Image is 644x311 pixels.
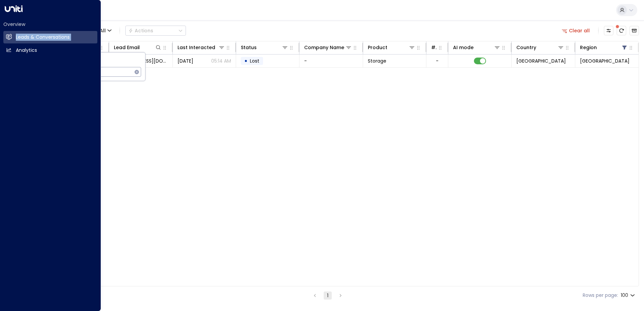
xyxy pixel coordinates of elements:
button: Archived Leads [630,26,639,35]
span: United Kingdom [516,58,566,64]
div: Product [368,43,387,51]
h2: Overview [3,21,97,28]
nav: pagination navigation [311,291,345,300]
span: Lost [250,58,259,64]
div: Status [241,43,288,51]
h2: Analytics [16,47,37,54]
button: Customize [604,26,613,35]
td: - [299,55,363,67]
div: Status [241,43,257,51]
div: Product [368,43,415,51]
label: Rows per page: [583,292,618,299]
span: There are new threads available. Refresh the grid to view the latest updates. [617,26,626,35]
button: page 1 [324,291,332,300]
div: Last Interacted [178,43,215,51]
button: Clear all [559,26,593,35]
span: All [100,28,106,33]
div: • [244,55,248,67]
div: Lead Email [114,43,140,51]
h2: Leads & Conversations [16,34,70,41]
div: Company Name [304,43,352,51]
p: 05:14 AM [211,58,231,64]
a: Analytics [3,44,97,57]
div: Button group with a nested menu [125,26,186,36]
div: Company Name [304,43,344,51]
div: Lead Email [114,43,161,51]
div: # of people [431,43,443,51]
div: Country [516,43,564,51]
div: # of people [431,43,437,51]
div: Last Interacted [178,43,225,51]
div: AI mode [453,43,501,51]
div: - [436,58,439,64]
span: Storage [368,58,386,64]
div: 100 [621,290,636,300]
button: Actions [125,26,186,36]
span: Shropshire [580,58,630,64]
div: Region [580,43,628,51]
div: Actions [128,28,153,34]
div: Country [516,43,536,51]
div: Region [580,43,597,51]
span: Sep 24, 2025 [178,58,193,64]
div: AI mode [453,43,474,51]
a: Leads & Conversations [3,31,97,43]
